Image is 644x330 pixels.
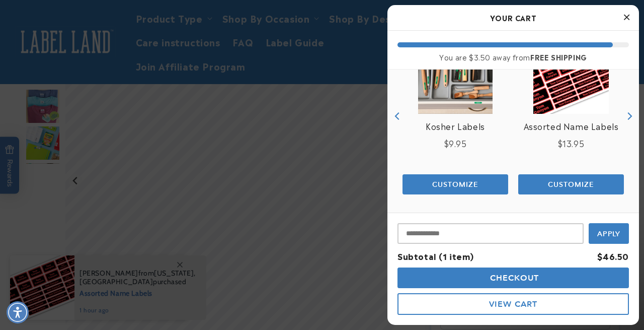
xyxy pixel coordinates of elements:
b: FREE SHIPPING [530,51,587,62]
button: Do these labels need ironing? [34,56,134,76]
span: $9.95 [444,137,467,149]
span: Checkout [488,273,539,283]
button: cart [397,293,629,315]
div: $46.50 [597,249,629,263]
input: Input Discount [397,223,584,244]
button: Close Cart [619,10,634,25]
button: Can these labels be used on uniforms? [9,28,134,47]
span: Apply [597,229,621,238]
textarea: Type your message here [9,13,146,25]
h2: Your Cart [397,10,629,25]
button: Apply [589,223,629,244]
span: Customize [548,180,594,189]
div: product [397,28,513,204]
span: Subtotal (1 item) [397,250,473,262]
div: You are $3.50 away from [397,52,629,61]
button: Add the product, Color Stick N' Wear® Labels to Cart [403,174,508,194]
button: Next [621,109,636,124]
a: View Assorted Name Labels [524,119,619,134]
span: $13.95 [558,137,585,149]
a: View Kosher Labels [426,119,485,134]
img: Assorted Name Labels - Label Land [533,38,609,114]
button: Close conversation starters [177,34,201,37]
button: Previous [390,109,405,124]
button: cart [397,268,629,288]
div: Accessibility Menu [7,301,29,323]
span: Customize [432,180,478,189]
button: Add the product, Mini Rectangle Name Labels | Stripes to Cart [518,174,624,194]
span: View Cart [489,299,537,309]
div: product [513,28,629,204]
img: Kosher Labels - Label Land [418,38,493,114]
